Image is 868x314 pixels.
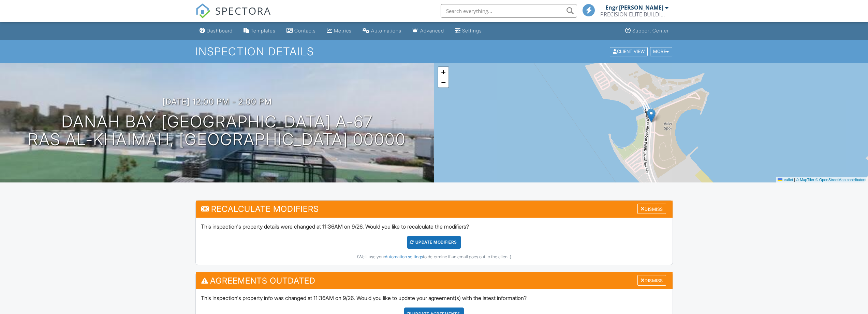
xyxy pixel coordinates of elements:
div: More [650,47,672,56]
div: (We'll use your to determine if an email goes out to the client.) [201,254,667,260]
a: © OpenStreetMap contributors [815,178,866,182]
a: Templates [241,25,278,37]
a: Automation settings [385,254,423,259]
div: Engr [PERSON_NAME] [605,4,663,11]
div: Dismiss [637,275,666,286]
div: Automations [371,28,401,33]
div: Metrics [334,28,352,33]
div: Client View [610,47,648,56]
span: SPECTORA [215,3,271,18]
a: Zoom in [438,67,448,77]
h3: Agreements Outdated [196,272,673,289]
div: Advanced [420,28,444,33]
a: SPECTORA [195,9,271,24]
a: Contacts [284,25,319,37]
span: | [794,178,795,182]
div: Dashboard [207,28,233,33]
input: Search everything... [441,4,577,18]
h3: [DATE] 12:00 pm - 2:00 pm [162,97,272,106]
a: Automations (Basic) [360,25,404,37]
div: Contacts [294,28,316,33]
a: Client View [609,49,649,54]
h1: Inspection Details [195,45,673,57]
a: Support Center [622,25,672,37]
span: + [441,68,445,76]
h1: Danah Bay [GEOGRAPHIC_DATA] A-67 Ras Al-Khaimah, [GEOGRAPHIC_DATA] 00000 [28,113,406,149]
div: Settings [462,28,482,33]
a: Metrics [324,25,354,37]
a: Advanced [410,25,447,37]
div: PRECISION ELITE BUILDING INSPECTION SERVICES L.L.C [600,11,668,18]
div: Templates [251,28,276,33]
a: © MapTiler [796,178,814,182]
div: This inspection's property details were changed at 11:36AM on 9/26. Would you like to recalculate... [196,218,673,265]
a: Settings [452,25,485,37]
span: − [441,78,445,86]
img: The Best Home Inspection Software - Spectora [195,3,210,18]
img: Marker [647,109,656,123]
a: Dashboard [197,25,235,37]
a: Leaflet [778,178,793,182]
div: Support Center [632,28,669,33]
div: Dismiss [637,204,666,214]
a: Zoom out [438,77,448,87]
div: UPDATE Modifiers [407,236,461,249]
h3: Recalculate Modifiers [196,201,673,217]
